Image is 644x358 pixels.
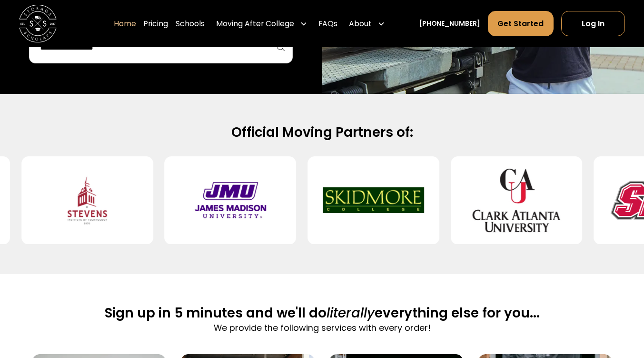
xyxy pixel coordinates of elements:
h2: Official Moving Partners of: [32,124,612,141]
h2: Sign up in 5 minutes and we'll do everything else for you... [105,305,540,322]
img: Storage Scholars main logo [19,5,57,42]
a: [PHONE_NUMBER] [419,19,480,29]
div: Moving After College [216,18,294,30]
span: literally [327,304,375,322]
img: Stevens Institute of Technology [37,164,139,236]
div: About [345,10,388,37]
img: James Madison University [179,164,281,236]
a: FAQs [318,10,337,37]
img: Clark Atlanta University [466,164,567,236]
a: Pricing [143,10,168,37]
div: About [349,18,372,30]
a: Log In [561,11,625,36]
a: Get Started [488,11,554,36]
a: home [19,5,57,42]
div: Moving After College [212,10,311,37]
a: Schools [176,10,205,37]
a: Home [114,10,136,37]
img: Skidmore College [323,164,425,236]
p: We provide the following services with every order! [105,322,540,335]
